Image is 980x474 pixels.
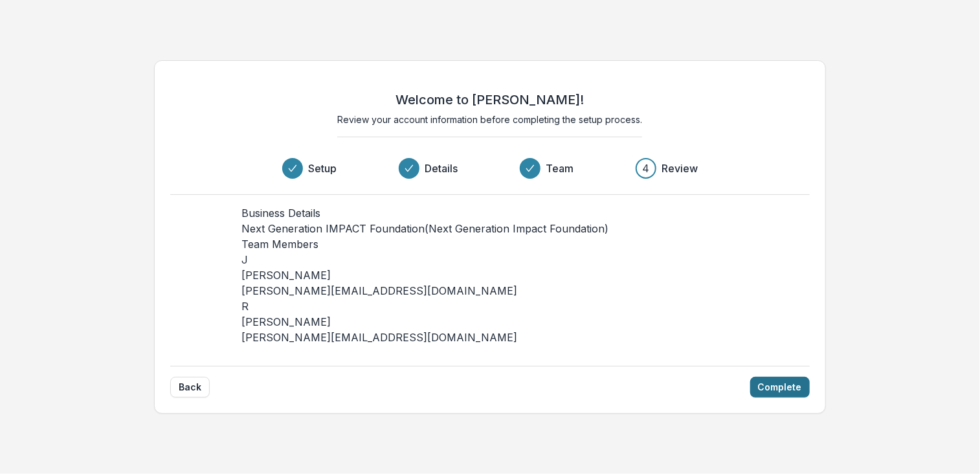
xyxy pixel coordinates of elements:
[662,161,698,176] h3: Review
[241,299,739,314] p: R
[241,330,739,345] p: [PERSON_NAME][EMAIL_ADDRESS][DOMAIN_NAME]
[170,377,210,398] button: Back
[241,236,739,252] h4: Team Members
[241,267,739,283] p: [PERSON_NAME]
[241,221,739,236] p: Next Generation IMPACT Foundation (Next Generation Impact Foundation)
[642,161,649,176] div: 4
[425,161,458,176] h3: Details
[241,252,739,267] p: J
[241,205,739,221] h4: Business Details
[308,161,337,176] h3: Setup
[546,161,574,176] h3: Team
[241,283,739,299] p: [PERSON_NAME][EMAIL_ADDRESS][DOMAIN_NAME]
[282,158,698,179] div: Progress
[337,113,642,126] p: Review your account information before completing the setup process.
[241,314,739,330] p: [PERSON_NAME]
[395,92,584,107] h2: Welcome to [PERSON_NAME]!
[750,377,810,398] button: Complete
